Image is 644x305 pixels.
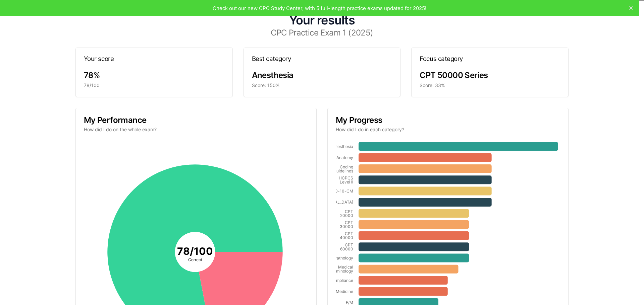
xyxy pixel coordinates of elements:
tspan: Compliance [331,278,353,283]
tspan: Anatomy [336,155,353,160]
tspan: Medicine [336,289,353,294]
tspan: [MEDICAL_DATA] [320,200,353,205]
tspan: CPT [345,220,353,225]
tspan: 60000 [340,246,353,251]
tspan: CPT [345,231,353,236]
h3: Your score [84,56,224,62]
tspan: Level II [340,179,353,184]
div: Score: 33% [420,82,560,89]
tspan: Medical [338,264,353,270]
tspan: Guidelines [333,168,353,173]
tspan: E/M [346,300,353,305]
span: CPT 50000 Series [420,70,488,80]
h3: My Progress [336,116,560,124]
tspan: Correct [188,257,202,262]
tspan: HCPCS [339,175,353,180]
span: Anesthesia [252,70,293,80]
tspan: Pathology [334,255,353,260]
span: 78 [84,70,94,80]
p: How did I do on the whole exam? [84,126,308,133]
tspan: 78 / 100 [177,245,213,257]
tspan: 30000 [340,224,353,229]
div: 78/100 [84,82,224,89]
tspan: Coding [340,164,353,169]
tspan: ICD-10-CM [331,188,353,194]
span: % [94,70,100,80]
h3: Focus category [420,56,560,62]
tspan: 40000 [340,235,353,240]
div: Score: 150% [252,82,392,89]
p: How did I do in each category? [336,126,560,133]
tspan: Terminology [330,269,353,274]
tspan: CPT [345,242,353,247]
tspan: 20000 [340,213,353,218]
h3: Best category [252,56,392,62]
h3: CPC Practice Exam 1 (2025) [14,28,630,36]
h1: Your results [14,14,630,26]
h3: My Performance [84,116,308,124]
tspan: Anesthesia [332,144,353,149]
tspan: CPT [345,209,353,214]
